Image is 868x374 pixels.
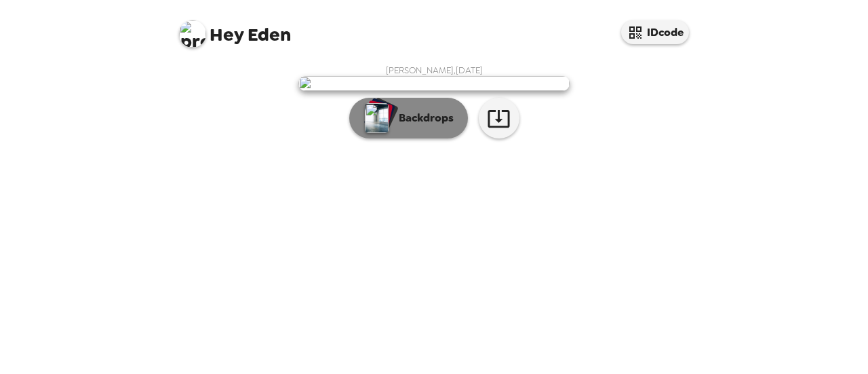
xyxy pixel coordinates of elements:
p: Backdrops [392,110,454,126]
span: [PERSON_NAME] , [DATE] [386,64,483,76]
button: Backdrops [349,98,468,138]
span: Hey [210,22,243,47]
span: Eden [179,14,291,44]
button: IDcode [621,20,689,44]
img: profile pic [179,20,206,48]
img: user [298,76,570,91]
